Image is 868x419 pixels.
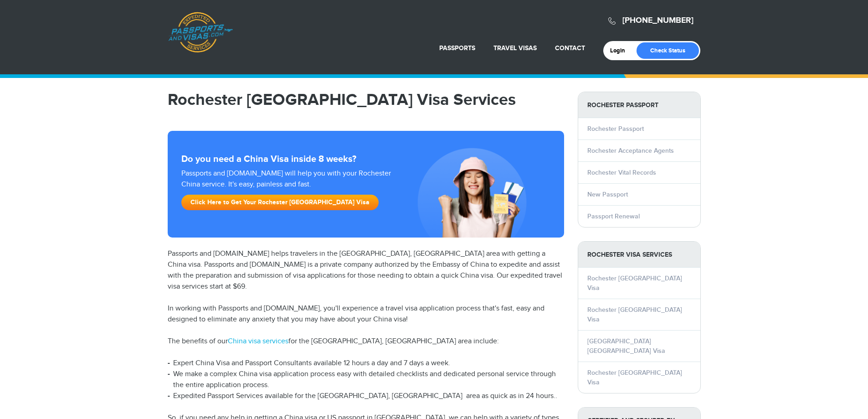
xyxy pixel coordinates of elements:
a: Rochester Vital Records [587,169,656,176]
a: China visa services [228,337,288,346]
a: Passport Renewal [587,212,640,220]
strong: Do you need a China Visa inside 8 weeks? [181,154,550,165]
a: Rochester Acceptance Agents [587,147,674,155]
li: We make a complex China visa application process easy with detailed checklists and dedicated pers... [168,369,564,391]
p: The benefits of our for the [GEOGRAPHIC_DATA], [GEOGRAPHIC_DATA] area include: [168,336,564,347]
a: Rochester Passport [587,125,644,133]
li: Expert China Visa and Passport Consultants available 12 hours a day and 7 days a week. [168,358,564,369]
a: Passports & [DOMAIN_NAME] [168,12,233,53]
a: Travel Visas [493,44,537,52]
a: Contact [555,44,585,52]
a: [GEOGRAPHIC_DATA] [GEOGRAPHIC_DATA] Visa [587,337,665,355]
p: In working with Passports and [DOMAIN_NAME], you'll experience a travel visa application process ... [168,303,564,325]
strong: Rochester Visa Services [578,242,700,268]
a: Rochester [GEOGRAPHIC_DATA] Visa [587,369,682,386]
a: [PHONE_NUMBER] [622,16,693,26]
strong: Rochester Passport [578,92,700,118]
div: Passports and [DOMAIN_NAME] will help you with your Rochester China service. It's easy, painless ... [178,168,397,215]
p: Passports and [DOMAIN_NAME] helps travelers in the [GEOGRAPHIC_DATA], [GEOGRAPHIC_DATA] area with... [168,248,564,292]
a: Rochester [GEOGRAPHIC_DATA] Visa [587,306,682,323]
a: Click Here to Get Your Rochester [GEOGRAPHIC_DATA] Visa [181,195,379,210]
li: Expedited Passport Services available for the [GEOGRAPHIC_DATA], [GEOGRAPHIC_DATA] area as quick ... [168,391,564,402]
a: Passports [439,44,475,52]
a: Check Status [637,42,699,59]
a: Rochester [GEOGRAPHIC_DATA] Visa [587,274,682,292]
a: New Passport [587,191,628,198]
a: Login [610,47,632,54]
h1: Rochester [GEOGRAPHIC_DATA] Visa Services [168,92,564,108]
